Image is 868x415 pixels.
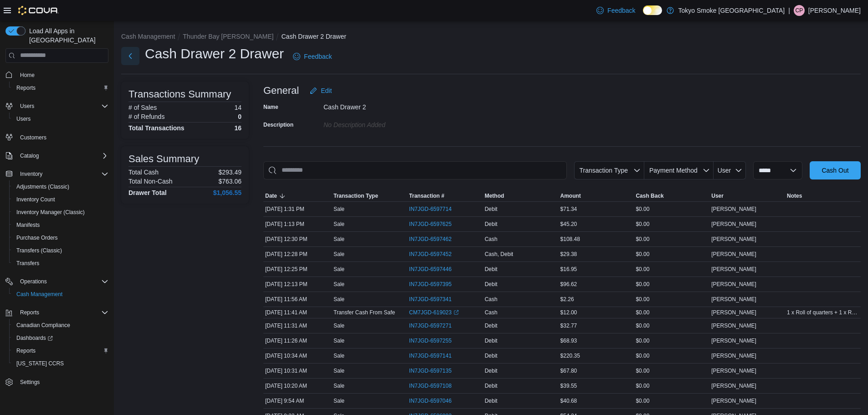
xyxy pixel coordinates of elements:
[16,84,36,92] span: Reports
[634,380,709,391] div: $0.00
[453,310,459,315] svg: External link
[13,333,108,343] span: Dashboards
[13,232,62,243] a: Purchase Orders
[334,205,344,213] p: Sale
[711,309,756,316] span: [PERSON_NAME]
[634,320,709,331] div: $0.00
[334,220,344,228] p: Sale
[16,307,108,318] span: Reports
[409,234,461,245] button: IN7JGD-6597462
[13,320,74,331] a: Canadian Compliance
[634,279,709,290] div: $0.00
[263,380,332,391] div: [DATE] 10:20 AM
[485,352,498,359] span: Debit
[711,397,756,405] span: [PERSON_NAME]
[796,5,803,16] span: CP
[607,6,635,15] span: Feedback
[714,161,746,179] button: User
[13,194,59,205] a: Inventory Count
[2,68,112,82] button: Home
[263,264,332,275] div: [DATE] 12:25 PM
[263,161,567,179] input: This is a search bar. As you type, the results lower in the page will automatically filter.
[560,192,581,200] span: Amount
[16,150,108,161] span: Catalog
[560,367,577,374] span: $67.80
[485,220,498,228] span: Debit
[16,132,50,143] a: Customers
[409,350,461,361] button: IN7JGD-6597141
[20,379,40,386] span: Settings
[128,189,167,196] h4: Drawer Total
[560,296,574,303] span: $2.26
[2,131,112,144] button: Customers
[18,6,59,15] img: Cova
[9,288,112,301] button: Cash Management
[263,121,293,128] label: Description
[794,5,805,16] div: Cameron Palmer
[574,161,644,179] button: Transaction Type
[785,190,861,201] button: Notes
[13,113,108,124] span: Users
[711,296,756,303] span: [PERSON_NAME]
[711,382,756,389] span: [PERSON_NAME]
[334,337,344,344] p: Sale
[409,294,461,305] button: IN7JGD-6597341
[13,320,108,331] span: Canadian Compliance
[334,296,344,303] p: Sale
[5,65,108,413] nav: Complex example
[289,47,335,66] a: Feedback
[634,219,709,230] div: $0.00
[634,350,709,361] div: $0.00
[128,113,164,120] h6: # of Refunds
[711,322,756,329] span: [PERSON_NAME]
[634,264,709,275] div: $0.00
[711,192,724,200] span: User
[810,161,861,179] button: Cash Out
[678,5,785,16] p: Tokyo Smoke [GEOGRAPHIC_DATA]
[13,181,73,192] a: Adjustments (Classic)
[16,360,64,367] span: [US_STATE] CCRS
[634,335,709,346] div: $0.00
[145,45,284,63] h1: Cash Drawer 2 Drawer
[485,367,498,374] span: Debit
[16,260,39,267] span: Transfers
[334,382,344,389] p: Sale
[9,180,112,193] button: Adjustments (Classic)
[263,85,299,96] h3: General
[9,219,112,231] button: Manifests
[644,161,714,179] button: Payment Method
[334,397,344,405] p: Sale
[9,231,112,244] button: Purchase Orders
[20,309,39,316] span: Reports
[16,347,36,354] span: Reports
[485,251,514,258] span: Cash, Debit
[409,236,452,243] span: IN7JGD-6597462
[711,251,756,258] span: [PERSON_NAME]
[2,168,112,180] button: Inventory
[485,397,498,405] span: Debit
[13,207,108,218] span: Inventory Manager (Classic)
[9,357,112,370] button: [US_STATE] CCRS
[16,377,43,388] a: Settings
[560,397,577,405] span: $40.68
[334,309,395,316] p: Transfer Cash From Safe
[483,190,559,201] button: Method
[13,289,108,300] span: Cash Management
[643,5,662,15] input: Dark Mode
[709,190,785,201] button: User
[560,205,577,213] span: $71.34
[334,322,344,329] p: Sale
[409,281,452,288] span: IN7JGD-6597395
[263,395,332,406] div: [DATE] 9:54 AM
[409,380,461,391] button: IN7JGD-6597108
[409,296,452,303] span: IN7JGD-6597341
[485,192,504,200] span: Method
[334,352,344,359] p: Sale
[560,266,577,273] span: $16.95
[16,101,108,112] span: Users
[2,375,112,389] button: Settings
[634,204,709,215] div: $0.00
[409,266,452,273] span: IN7JGD-6597446
[16,132,108,143] span: Customers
